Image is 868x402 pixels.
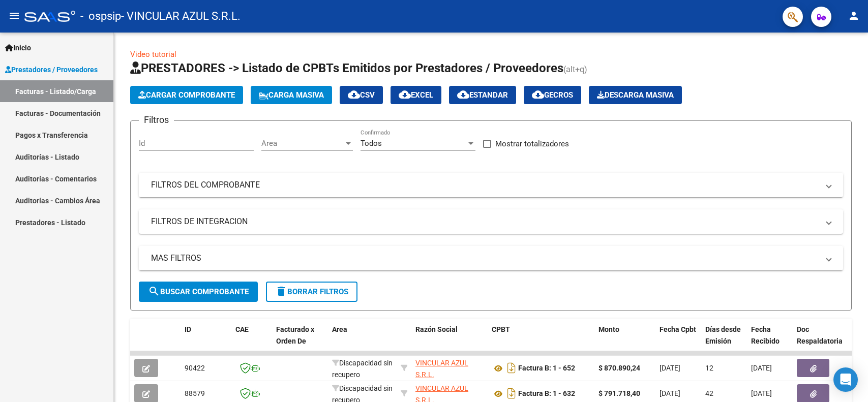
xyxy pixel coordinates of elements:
datatable-header-cell: Area [328,319,397,363]
mat-icon: person [848,10,860,22]
strong: $ 870.890,24 [598,364,640,372]
span: ID [185,325,191,333]
span: [DATE] [660,389,680,397]
span: Fecha Cpbt [660,325,696,333]
strong: $ 791.718,40 [598,389,640,397]
a: Video tutorial [130,50,176,59]
strong: Factura B: 1 - 632 [518,390,575,398]
span: CPBT [492,325,510,333]
mat-icon: cloud_download [399,88,411,101]
mat-icon: cloud_download [532,88,544,101]
button: Buscar Comprobante [139,282,258,302]
datatable-header-cell: ID [181,319,231,363]
mat-icon: cloud_download [348,88,360,101]
mat-expansion-panel-header: FILTROS DEL COMPROBANTE [139,173,843,197]
datatable-header-cell: CAE [231,319,272,363]
div: 30717954110 [415,357,484,379]
span: 12 [705,364,713,372]
span: Cargar Comprobante [138,90,235,100]
datatable-header-cell: Doc Respaldatoria [793,319,854,363]
button: Gecros [524,86,581,104]
button: Cargar Comprobante [130,86,243,104]
mat-expansion-panel-header: MAS FILTROS [139,246,843,270]
span: Todos [361,139,382,148]
span: Días desde Emisión [705,325,741,345]
datatable-header-cell: Fecha Cpbt [655,319,701,363]
span: Razón Social [415,325,458,333]
datatable-header-cell: Razón Social [411,319,488,363]
strong: Factura B: 1 - 652 [518,364,575,373]
span: Doc Respaldatoria [797,325,843,345]
button: CSV [340,86,383,104]
span: Monto [598,325,619,333]
span: - VINCULAR AZUL S.R.L. [121,5,241,27]
datatable-header-cell: Monto [594,319,655,363]
span: (alt+q) [563,65,587,74]
span: CSV [348,90,375,100]
span: Discapacidad sin recupero [332,359,393,379]
span: 90422 [185,364,205,372]
span: 42 [705,389,713,397]
app-download-masive: Descarga masiva de comprobantes (adjuntos) [589,86,682,104]
span: PRESTADORES -> Listado de CPBTs Emitidos por Prestadores / Proveedores [130,61,563,75]
div: Open Intercom Messenger [833,367,858,392]
mat-expansion-panel-header: FILTROS DE INTEGRACION [139,209,843,234]
datatable-header-cell: Fecha Recibido [747,319,793,363]
span: Carga Masiva [259,90,324,100]
span: CAE [235,325,249,333]
span: VINCULAR AZUL S.R.L. [415,359,468,379]
span: [DATE] [660,364,680,372]
span: [DATE] [751,389,772,397]
span: - ospsip [80,5,121,27]
mat-icon: search [148,285,160,297]
span: Facturado x Orden De [276,325,314,345]
button: Descarga Masiva [589,86,682,104]
mat-panel-title: MAS FILTROS [151,253,819,264]
mat-icon: cloud_download [457,88,469,101]
i: Descargar documento [505,360,518,376]
span: [DATE] [751,364,772,372]
mat-panel-title: FILTROS DE INTEGRACION [151,216,819,227]
h3: Filtros [139,113,174,127]
button: Estandar [449,86,516,104]
span: Gecros [532,90,573,100]
span: Estandar [457,90,508,100]
span: Mostrar totalizadores [495,138,569,150]
span: EXCEL [399,90,433,100]
span: Prestadores / Proveedores [5,64,98,75]
button: Borrar Filtros [266,282,357,302]
span: Borrar Filtros [275,287,348,296]
span: Area [332,325,347,333]
datatable-header-cell: CPBT [488,319,594,363]
mat-icon: delete [275,285,287,297]
button: Carga Masiva [251,86,332,104]
span: 88579 [185,389,205,397]
mat-panel-title: FILTROS DEL COMPROBANTE [151,179,819,191]
span: Buscar Comprobante [148,287,249,296]
span: Fecha Recibido [751,325,780,345]
span: Area [261,139,344,148]
span: Inicio [5,42,31,53]
datatable-header-cell: Días desde Emisión [701,319,747,363]
i: Descargar documento [505,385,518,401]
datatable-header-cell: Facturado x Orden De [272,319,328,363]
span: Descarga Masiva [597,90,674,100]
mat-icon: menu [8,10,20,22]
button: EXCEL [391,86,441,104]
